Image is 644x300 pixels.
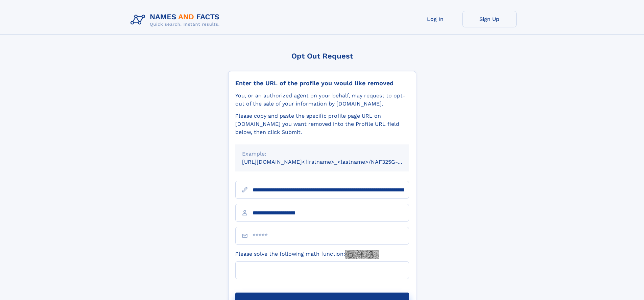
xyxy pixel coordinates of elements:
[235,79,409,87] div: Enter the URL of the profile you would like removed
[408,11,462,27] a: Log In
[228,52,416,60] div: Opt Out Request
[235,92,409,108] div: You, or an authorized agent on your behalf, may request to opt-out of the sale of your informatio...
[462,11,517,27] a: Sign Up
[242,159,422,165] small: [URL][DOMAIN_NAME]<firstname>_<lastname>/NAF325G-xxxxxxxx
[235,112,409,136] div: Please copy and paste the specific profile page URL on [DOMAIN_NAME] you want removed into the Pr...
[235,250,379,259] label: Please solve the following math function:
[242,150,402,158] div: Example:
[128,11,225,29] img: Logo Names and Facts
